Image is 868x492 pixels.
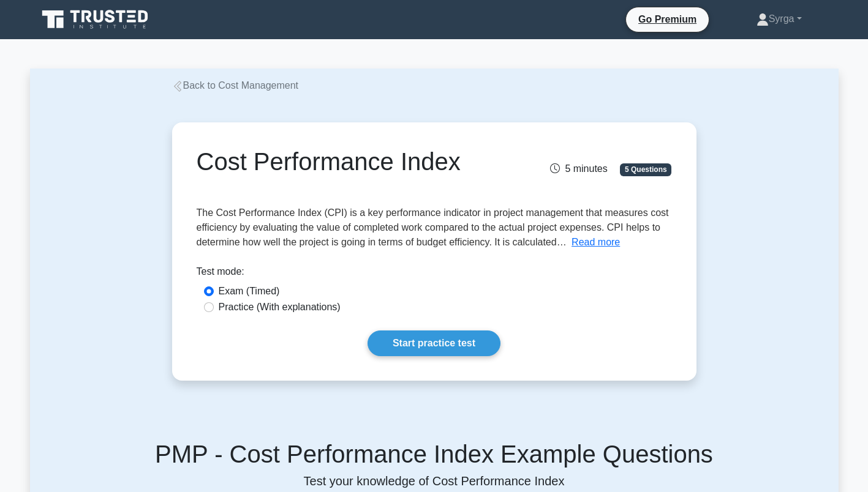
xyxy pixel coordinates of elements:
[197,147,508,176] h1: Cost Performance Index
[219,284,280,299] label: Exam (Timed)
[45,439,824,469] h5: PMP - Cost Performance Index Example Questions
[631,12,704,27] a: Go Premium
[550,163,607,174] span: 5 minutes
[368,330,500,356] a: Start practice test
[45,474,824,488] p: Test your knowledge of Cost Performance Index
[727,7,831,31] a: Syrga
[620,163,671,176] span: 5 Questions
[197,207,669,247] span: The Cost Performance Index (CPI) is a key performance indicator in project management that measur...
[219,300,341,315] label: Practice (With explanations)
[572,235,620,250] button: Read more
[172,80,299,91] a: Back to Cost Management
[197,264,672,284] div: Test mode:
